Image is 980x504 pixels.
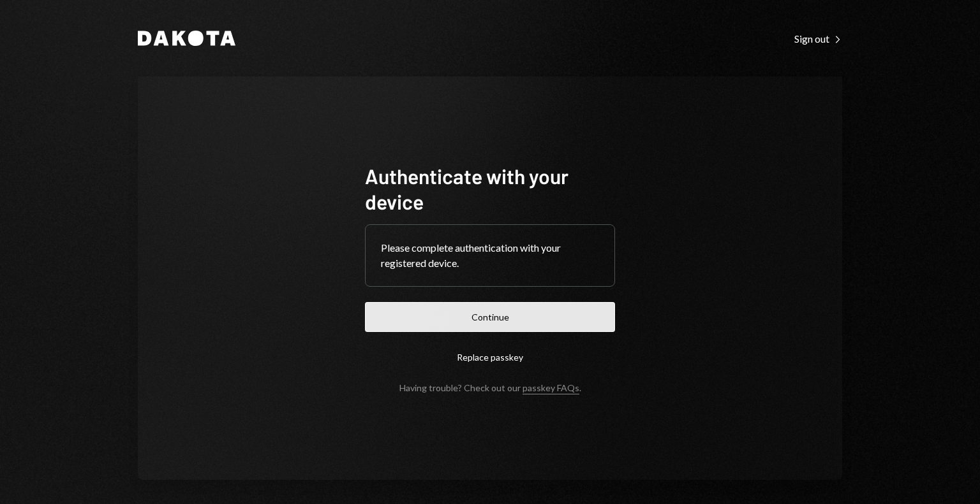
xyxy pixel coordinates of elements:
[399,382,581,393] div: Having trouble? Check out our .
[365,163,615,214] h1: Authenticate with your device
[365,302,615,332] button: Continue
[365,342,615,372] button: Replace passkey
[794,31,842,45] a: Sign out
[523,382,579,394] a: passkey FAQs
[794,32,842,45] div: Sign out
[381,240,599,271] div: Please complete authentication with your registered device.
